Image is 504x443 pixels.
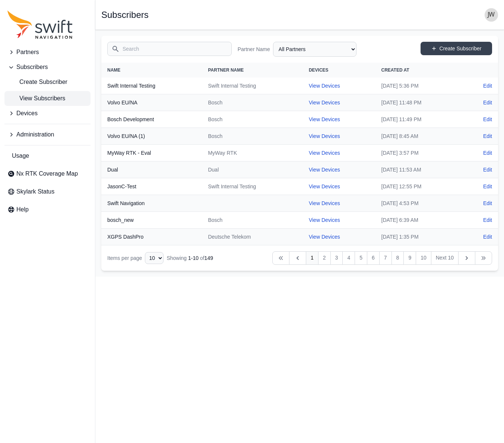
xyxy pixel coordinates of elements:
th: Bosch Development [101,111,202,128]
a: Edit [483,149,492,157]
a: 10 [416,251,431,265]
select: Partner Name [273,42,356,57]
a: View Devices [309,116,340,122]
label: Partner Name [238,45,270,53]
td: [DATE] 3:57 PM [375,145,463,161]
th: Volvo EU/NA [101,94,202,111]
h1: Subscribers [101,10,149,19]
td: Dual [202,161,302,178]
th: Partner Name [202,63,302,78]
a: Create Subscriber [421,42,492,55]
td: [DATE] 11:48 PM [375,94,463,111]
span: Usage [12,151,29,160]
a: Edit [483,166,492,173]
a: View Devices [309,217,340,223]
th: Swift Internal Testing [101,78,202,94]
td: Deutsche Telekom [202,229,302,245]
a: Edit [483,82,492,89]
a: Edit [483,233,492,241]
a: Help [4,202,91,217]
th: JasonC-Test [101,178,202,195]
a: Skylark Status [4,184,91,199]
input: Search [107,42,232,56]
th: Dual [101,161,202,178]
button: Devices [4,106,91,121]
a: View Devices [309,234,340,240]
a: Usage [4,148,91,163]
th: Volvo EU/NA (1) [101,128,202,145]
button: Partners [4,45,91,60]
td: [DATE] 6:39 AM [375,212,463,229]
a: Edit [483,132,492,140]
a: Edit [483,183,492,190]
span: 149 [205,255,213,261]
span: Skylark Status [16,187,54,196]
a: 2 [318,251,331,265]
a: View Devices [309,100,340,106]
span: Nx RTK Coverage Map [16,169,78,178]
a: View Devices [309,200,340,206]
a: Nx RTK Coverage Map [4,166,91,181]
a: 3 [330,251,343,265]
a: Edit [483,116,492,123]
td: Swift Internal Testing [202,178,302,195]
td: [DATE] 12:55 PM [375,178,463,195]
span: Help [16,205,29,214]
a: View Devices [309,183,340,189]
a: 8 [392,251,404,265]
a: Edit [483,216,492,224]
img: user photo [485,8,498,22]
th: Swift Navigation [101,195,202,212]
button: Administration [4,127,91,142]
a: View Devices [309,83,340,89]
td: Bosch [202,111,302,128]
span: Partners [16,48,39,57]
nav: Table navigation [101,245,498,271]
th: Name [101,63,202,78]
th: Devices [303,63,375,78]
button: Subscribers [4,60,91,75]
span: 1 - 10 [188,255,199,261]
a: 7 [379,251,392,265]
a: 6 [367,251,380,265]
span: View Subscribers [7,94,65,103]
td: Bosch [202,128,302,145]
td: [DATE] 8:45 AM [375,128,463,145]
span: Devices [16,109,38,118]
td: [DATE] 4:53 PM [375,195,463,212]
a: 9 [403,251,416,265]
a: View Devices [309,133,340,139]
a: View Devices [309,167,340,173]
span: Subscribers [16,63,48,72]
span: Administration [16,130,54,139]
a: Edit [483,199,492,207]
th: XGPS DashPro [101,229,202,245]
span: Create Subscriber [7,78,67,87]
th: Created At [375,63,463,78]
td: [DATE] 11:53 AM [375,161,463,178]
a: 4 [342,251,355,265]
a: View Devices [309,150,340,156]
td: Swift Internal Testing [202,78,302,94]
td: [DATE] 1:35 PM [375,229,463,245]
th: MyWay RTK - Eval [101,145,202,161]
td: Bosch [202,212,302,229]
a: View Subscribers [4,91,91,106]
a: 5 [355,251,367,265]
td: MyWay RTK [202,145,302,161]
select: Display Limit [145,252,164,264]
div: Showing of [167,254,213,262]
td: Bosch [202,94,302,111]
td: [DATE] 11:49 PM [375,111,463,128]
a: Edit [483,99,492,106]
td: [DATE] 5:36 PM [375,78,463,94]
a: Next 10 [431,251,459,265]
a: Create Subscriber [4,75,91,89]
a: 1 [306,251,318,265]
th: bosch_new [101,212,202,229]
span: Items per page [107,255,142,261]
